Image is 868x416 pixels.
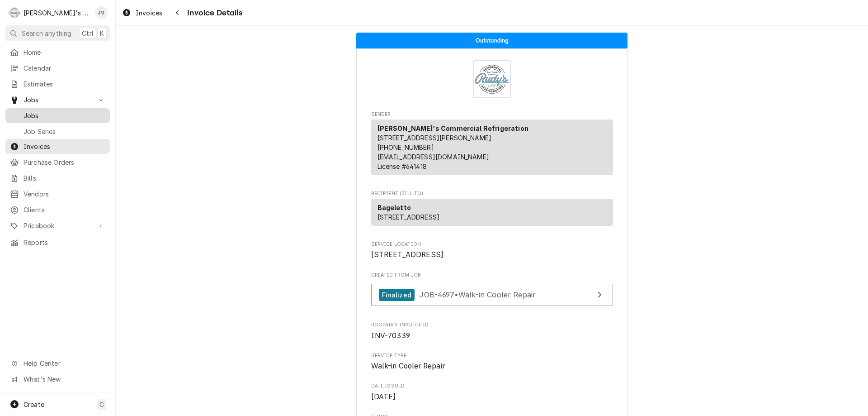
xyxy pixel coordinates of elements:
[371,111,613,179] div: Invoice Sender
[5,356,110,371] a: Go to Help Center
[419,290,536,299] span: JOB-4697 • Walk-in Cooler Repair
[24,374,104,384] span: What's New
[371,111,613,118] span: Sender
[377,153,489,161] a: [EMAIL_ADDRESS][DOMAIN_NAME]
[5,372,110,387] a: Go to What's New
[371,361,613,372] span: Service Type
[5,25,110,41] button: Search anythingCtrlK
[5,124,110,139] a: Job Series
[356,33,627,48] div: Status
[5,108,110,123] a: Jobs
[371,199,613,226] div: Recipient (Bill To)
[118,5,166,20] a: Invoices
[24,205,105,215] span: Clients
[24,8,90,18] div: [PERSON_NAME]'s Commercial Refrigeration
[379,289,415,301] div: Finalized
[136,8,162,18] span: Invoices
[24,95,92,105] span: Jobs
[24,142,105,151] span: Invoices
[24,79,105,89] span: Estimates
[5,61,110,76] a: Calendar
[24,401,44,408] span: Create
[371,331,410,340] span: INV-70339
[8,6,21,19] div: R
[371,250,444,259] span: [STREET_ADDRESS]
[24,63,105,73] span: Calendar
[22,29,71,38] span: Search anything
[377,134,492,142] span: [STREET_ADDRESS][PERSON_NAME]
[371,272,613,311] div: Created From Job
[184,7,242,19] span: Invoice Details
[95,6,108,19] div: JM
[371,190,613,197] span: Recipient (Bill To)
[476,38,509,43] span: Outstanding
[5,218,110,233] a: Go to Pricebook
[371,321,613,329] span: Roopairs Invoice ID
[5,155,110,170] a: Purchase Orders
[371,392,613,402] span: Date Issued
[371,352,613,372] div: Service Type
[371,199,613,230] div: Recipient (Bill To)
[5,235,110,250] a: Reports
[371,362,445,370] span: Walk-in Cooler Repair
[371,120,613,179] div: Sender
[24,127,105,136] span: Job Series
[5,77,110,91] a: Estimates
[377,143,434,151] a: [PHONE_NUMBER]
[371,241,613,248] span: Service Location
[5,171,110,186] a: Bills
[371,383,613,390] span: Date Issued
[24,221,92,230] span: Pricebook
[170,5,184,20] button: Navigate back
[5,139,110,154] a: Invoices
[371,241,613,260] div: Service Location
[371,284,613,306] a: View Job
[24,238,105,247] span: Reports
[5,186,110,201] a: Vendors
[8,6,21,19] div: Rudy's Commercial Refrigeration's Avatar
[371,120,613,175] div: Sender
[377,213,440,221] span: [STREET_ADDRESS]
[473,60,511,98] img: Logo
[24,158,105,167] span: Purchase Orders
[100,29,104,38] span: K
[24,189,105,199] span: Vendors
[99,400,104,409] span: C
[371,352,613,359] span: Service Type
[377,163,427,170] span: License # 641418
[82,29,94,38] span: Ctrl
[371,249,613,260] span: Service Location
[371,321,613,341] div: Roopairs Invoice ID
[371,383,613,402] div: Date Issued
[24,173,105,183] span: Bills
[371,272,613,279] span: Created From Job
[377,124,528,132] strong: [PERSON_NAME]'s Commercial Refrigeration
[371,190,613,230] div: Invoice Recipient
[24,111,105,120] span: Jobs
[371,330,613,341] span: Roopairs Invoice ID
[5,92,110,107] a: Go to Jobs
[377,204,411,211] strong: Bageletto
[5,202,110,217] a: Clients
[24,359,104,368] span: Help Center
[24,48,105,57] span: Home
[95,6,108,19] div: Jim McIntyre's Avatar
[371,392,396,401] span: [DATE]
[5,45,110,60] a: Home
